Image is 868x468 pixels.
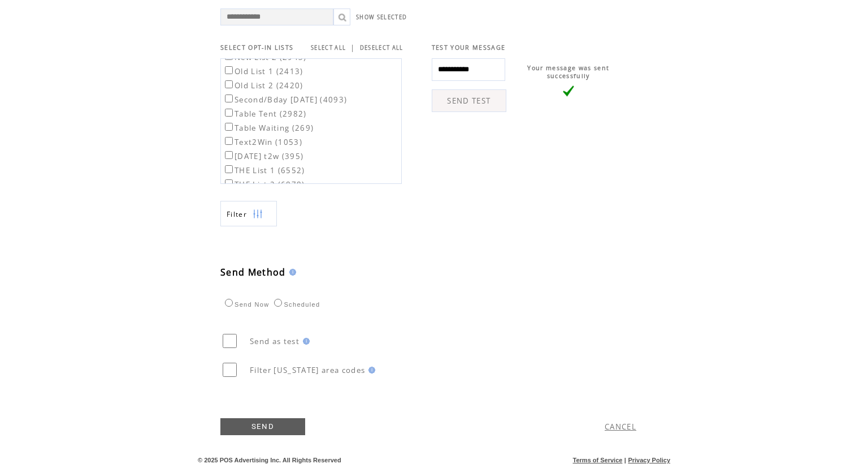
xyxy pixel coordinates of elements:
input: Second/Bday [DATE] (4093) [225,95,233,102]
a: SEND [220,418,305,435]
input: THE List 2 (6878) [225,179,233,187]
label: THE List 1 (6552) [223,165,305,175]
input: [DATE] t2w (395) [225,151,233,159]
input: Table Tent (2982) [225,109,233,117]
a: Privacy Policy [628,457,670,463]
input: Old List 2 (2420) [225,80,233,88]
label: Second/Bday [DATE] (4093) [223,95,347,105]
label: Table Tent (2982) [223,109,307,119]
label: Table Waiting (269) [223,123,314,133]
span: Your message was sent successfully [527,64,609,80]
span: Show filters [227,209,247,219]
label: Send Now [222,301,269,308]
span: | [624,457,626,463]
span: TEST YOUR MESSAGE [432,44,506,51]
img: filters.png [253,201,263,227]
label: THE List 2 (6878) [223,179,305,190]
span: Send as test [250,336,300,346]
span: Filter [US_STATE] area codes [250,365,365,375]
label: Scheduled [271,301,320,308]
a: DESELECT ALL [360,44,403,51]
input: Table Waiting (269) [225,123,233,131]
img: vLarge.png [563,85,574,97]
span: | [350,42,355,53]
a: Filter [220,201,277,226]
label: [DATE] t2w (395) [223,151,303,161]
input: Text2Win (1053) [225,137,233,145]
input: Old List 1 (2413) [225,66,233,74]
span: SELECT OPT-IN LISTS [220,44,293,51]
input: THE List 1 (6552) [225,165,233,173]
a: SELECT ALL [311,44,346,51]
label: Old List 1 (2413) [223,66,303,76]
label: Text2Win (1053) [223,137,302,147]
img: help.gif [300,338,310,345]
a: Terms of Service [573,457,623,463]
a: SEND TEST [432,89,506,112]
img: help.gif [365,367,375,373]
input: Scheduled [274,299,282,307]
a: SHOW SELECTED [356,14,407,21]
label: Old List 2 (2420) [223,80,303,91]
img: help.gif [286,269,296,276]
input: Send Now [225,299,233,307]
span: Send Method [220,266,286,278]
a: CANCEL [605,422,636,432]
span: © 2025 POS Advertising Inc. All Rights Reserved [198,457,341,463]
